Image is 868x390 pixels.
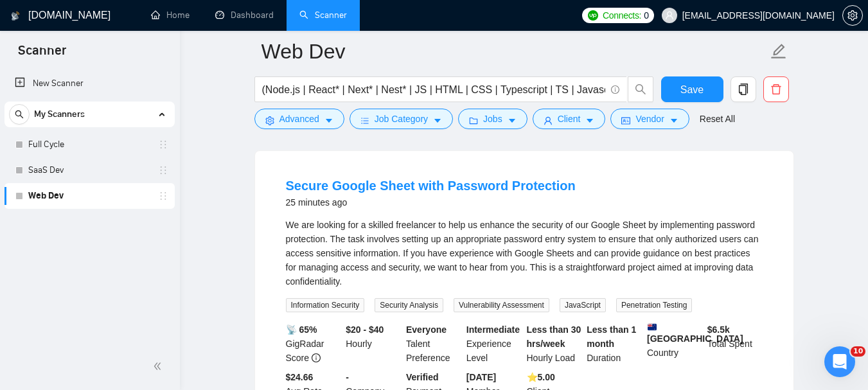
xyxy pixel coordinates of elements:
[469,116,478,125] span: folder
[628,84,653,95] span: search
[700,112,735,126] a: Reset All
[433,116,442,125] span: caret-down
[360,116,369,125] span: bars
[824,346,855,377] iframe: Intercom live chat
[705,323,765,365] div: Total Spent
[588,10,598,21] img: upwork-logo.png
[770,43,787,60] span: edit
[611,85,619,94] span: info-circle
[560,298,606,312] span: JavaScript
[286,324,317,335] b: 📡 65%
[842,10,863,21] a: setting
[644,323,705,365] div: Country
[610,109,689,129] button: idcardVendorcaret-down
[466,372,496,382] b: [DATE]
[324,116,333,125] span: caret-down
[4,71,175,96] li: New Scanner
[28,183,150,209] a: Web Dev
[454,298,549,312] span: Vulnerability Assessment
[312,353,321,362] span: info-circle
[665,11,674,20] span: user
[508,116,517,125] span: caret-down
[286,179,576,193] a: Secure Google Sheet with Password Protection
[763,76,789,102] button: delete
[585,116,594,125] span: caret-down
[283,323,344,365] div: GigRadar Score
[15,71,164,96] a: New Scanner
[158,191,168,201] span: holder
[851,346,865,357] span: 10
[644,8,649,22] span: 0
[153,360,166,373] span: double-left
[464,323,524,365] div: Experience Level
[524,323,585,365] div: Hourly Load
[158,165,168,175] span: holder
[527,372,555,382] b: ⭐️ 5.00
[483,112,502,126] span: Jobs
[628,76,653,102] button: search
[731,76,756,102] button: copy
[842,5,863,26] button: setting
[731,84,756,95] span: copy
[28,157,150,183] a: SaaS Dev
[28,132,150,157] a: Full Cycle
[587,324,636,349] b: Less than 1 month
[346,372,349,382] b: -
[375,298,443,312] span: Security Analysis
[262,82,605,98] input: Search Freelance Jobs...
[4,102,175,209] li: My Scanners
[527,324,581,349] b: Less than 30 hrs/week
[406,372,439,382] b: Verified
[261,35,768,67] input: Scanner name...
[584,323,644,365] div: Duration
[11,6,20,26] img: logo
[458,109,527,129] button: folderJobscaret-down
[346,324,384,335] b: $20 - $40
[279,112,319,126] span: Advanced
[647,323,743,344] b: [GEOGRAPHIC_DATA]
[343,323,403,365] div: Hourly
[286,218,763,288] div: We are looking for a skilled freelancer to help us enhance the security of our Google Sheet by im...
[544,116,553,125] span: user
[158,139,168,150] span: holder
[669,116,678,125] span: caret-down
[215,10,274,21] a: dashboardDashboard
[8,41,76,68] span: Scanner
[764,84,788,95] span: delete
[621,116,630,125] span: idcard
[661,76,723,102] button: Save
[648,323,657,332] img: 🇳🇿
[299,10,347,21] a: searchScanner
[254,109,344,129] button: settingAdvancedcaret-down
[286,298,365,312] span: Information Security
[403,323,464,365] div: Talent Preference
[466,324,520,335] b: Intermediate
[603,8,641,22] span: Connects:
[680,82,704,98] span: Save
[286,195,576,210] div: 25 minutes ago
[9,104,30,125] button: search
[406,324,447,335] b: Everyone
[350,109,453,129] button: barsJob Categorycaret-down
[10,110,29,119] span: search
[34,102,85,127] span: My Scanners
[843,10,862,21] span: setting
[151,10,190,21] a: homeHome
[265,116,274,125] span: setting
[635,112,664,126] span: Vendor
[558,112,581,126] span: Client
[707,324,730,335] b: $ 6.5k
[533,109,606,129] button: userClientcaret-down
[616,298,693,312] span: Penetration Testing
[375,112,428,126] span: Job Category
[286,372,314,382] b: $24.66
